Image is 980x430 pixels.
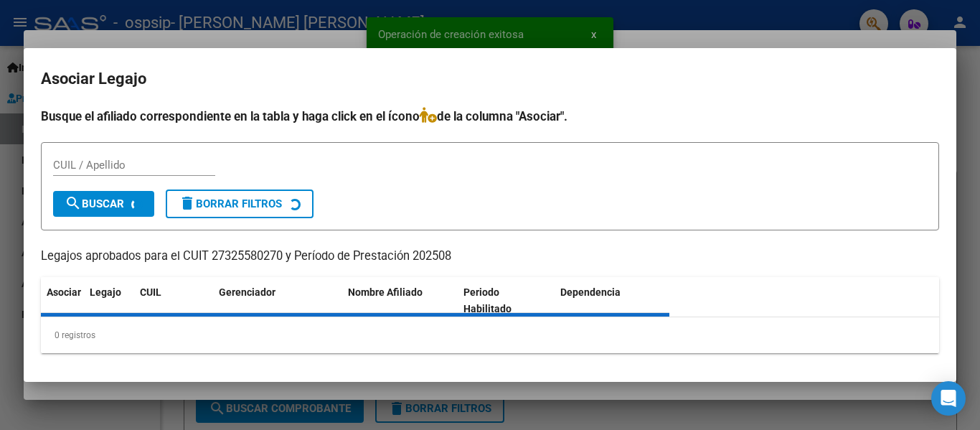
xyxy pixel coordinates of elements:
div: 0 registros [41,317,939,353]
span: CUIL [140,286,161,298]
button: Buscar [53,191,154,217]
mat-icon: search [65,195,82,212]
span: Dependencia [560,286,621,298]
datatable-header-cell: Periodo Habilitado [458,277,555,324]
datatable-header-cell: Gerenciador [213,277,342,324]
span: Nombre Afiliado [348,286,423,298]
h2: Asociar Legajo [41,65,939,93]
span: Buscar [65,197,124,210]
span: Legajo [90,286,121,298]
span: Asociar [47,286,81,298]
div: Open Intercom Messenger [931,381,966,416]
mat-icon: delete [179,195,196,212]
datatable-header-cell: Legajo [84,277,134,324]
p: Legajos aprobados para el CUIT 27325580270 y Período de Prestación 202508 [41,248,939,266]
button: Borrar Filtros [166,190,314,218]
span: Borrar Filtros [179,197,282,210]
datatable-header-cell: CUIL [134,277,213,324]
h4: Busque el afiliado correspondiente en la tabla y haga click en el ícono de la columna "Asociar". [41,107,939,126]
datatable-header-cell: Asociar [41,277,84,324]
span: Gerenciador [219,286,275,298]
datatable-header-cell: Dependencia [555,277,670,324]
datatable-header-cell: Nombre Afiliado [342,277,458,324]
span: Periodo Habilitado [463,286,512,314]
